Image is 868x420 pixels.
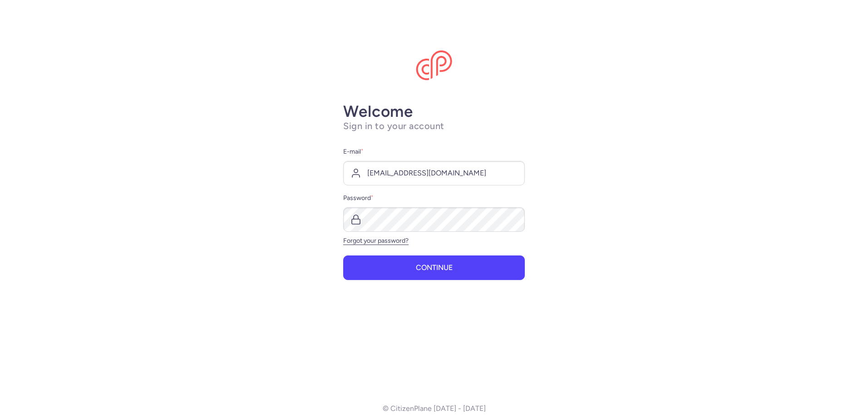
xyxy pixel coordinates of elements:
a: Forgot your password? [343,237,409,245]
strong: Welcome [343,102,413,121]
img: CitizenPlane logo [416,50,452,80]
button: Continue [343,255,525,280]
label: Password [343,193,525,204]
p: © CitizenPlane [DATE] - [DATE] [383,405,486,413]
h1: Sign in to your account [343,120,525,132]
label: E-mail [343,146,525,157]
span: Continue [416,264,453,272]
input: user@example.com [343,161,525,185]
